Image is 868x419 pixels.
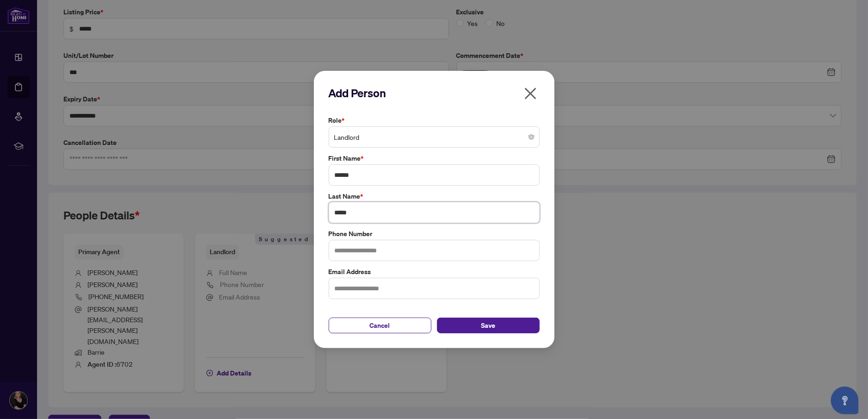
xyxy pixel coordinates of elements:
[329,153,540,163] label: First Name
[329,115,540,125] label: Role
[329,229,540,239] label: Phone Number
[523,86,538,101] span: close
[329,318,431,333] button: Cancel
[831,387,859,414] button: Open asap
[329,267,540,277] label: Email Address
[481,318,495,333] span: Save
[329,191,540,201] label: Last Name
[334,128,534,146] span: Landlord
[529,134,534,140] span: close-circle
[329,86,540,100] h2: Add Person
[437,318,540,333] button: Save
[370,318,390,333] span: Cancel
